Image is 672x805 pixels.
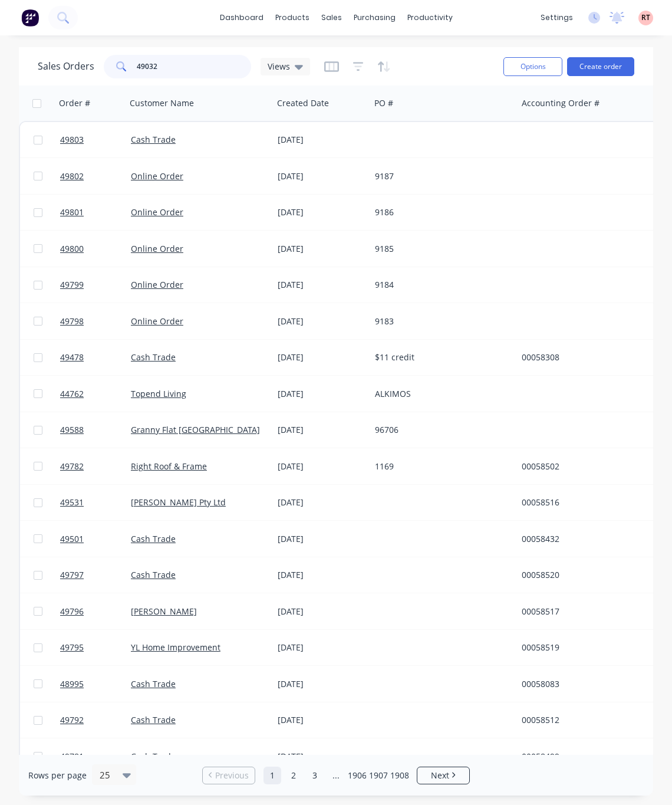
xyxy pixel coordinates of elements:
a: Right Roof & Frame [131,461,207,472]
a: Previous page [203,770,255,781]
a: Online Order [131,206,183,218]
div: [DATE] [278,751,365,763]
div: products [269,9,315,27]
div: [DATE] [278,279,365,291]
a: YL Home Improvement [131,642,220,653]
div: productivity [401,9,459,27]
a: Cash Trade [131,678,176,689]
a: 49531 [60,485,131,520]
a: 49782 [60,449,131,484]
span: 49800 [60,243,84,255]
div: [DATE] [278,134,365,146]
span: 48995 [60,678,84,690]
a: 49588 [60,412,131,448]
div: ALKIMOS [375,388,506,400]
div: [DATE] [278,170,365,182]
div: Accounting Order # [522,97,599,109]
div: 00058499 [522,751,653,763]
div: purchasing [348,9,401,27]
a: Online Order [131,316,183,327]
span: 49802 [60,170,84,182]
div: 00058519 [522,642,653,653]
a: Jump forward [327,767,345,784]
div: [DATE] [278,678,365,690]
a: Online Order [131,170,183,182]
h1: Sales Orders [38,61,94,72]
a: Cash Trade [131,714,176,725]
span: Rows per page [28,770,87,781]
div: PO # [374,97,393,109]
a: dashboard [214,9,269,27]
a: Page 1906 [348,767,366,784]
a: Next page [417,770,469,781]
div: [DATE] [278,569,365,581]
div: [DATE] [278,461,365,472]
a: Online Order [131,279,183,290]
div: 00058512 [522,714,653,726]
span: 49531 [60,497,84,508]
a: 49802 [60,159,131,194]
span: 49797 [60,569,84,581]
input: Search... [137,55,252,78]
div: Created Date [277,97,329,109]
a: Page 1 is your current page [263,767,281,784]
ul: Pagination [197,767,475,784]
div: 00058520 [522,569,653,581]
span: 44762 [60,388,84,400]
div: 00058516 [522,497,653,508]
span: 49803 [60,134,84,146]
a: Page 1908 [391,767,409,784]
div: 00058308 [522,351,653,363]
span: RT [641,12,650,23]
a: 49803 [60,122,131,157]
div: 9185 [375,243,506,255]
a: Cash Trade [131,751,176,762]
a: Page 1907 [370,767,387,784]
a: Cash Trade [131,569,176,580]
div: [DATE] [278,533,365,545]
span: 49782 [60,461,84,472]
a: Granny Flat [GEOGRAPHIC_DATA] [131,424,260,435]
a: Online Order [131,243,183,254]
div: [DATE] [278,606,365,617]
div: 9186 [375,206,506,218]
div: 9187 [375,170,506,182]
div: [DATE] [278,497,365,508]
div: Order # [59,97,90,109]
div: settings [535,9,579,27]
div: [DATE] [278,388,365,400]
div: [DATE] [278,316,365,327]
div: [DATE] [278,424,365,436]
a: [PERSON_NAME] Pty Ltd [131,497,226,508]
div: [DATE] [278,206,365,218]
a: 49501 [60,521,131,557]
a: 49801 [60,195,131,230]
div: [DATE] [278,714,365,726]
div: [DATE] [278,642,365,653]
div: $11 credit [375,351,506,363]
div: [DATE] [278,351,365,363]
span: 49588 [60,424,84,436]
div: 00058432 [522,533,653,545]
span: 49781 [60,751,84,763]
span: 49798 [60,316,84,327]
a: 44762 [60,376,131,412]
a: 49796 [60,594,131,629]
span: 49795 [60,642,84,653]
a: 49478 [60,340,131,375]
div: 00058502 [522,461,653,472]
span: Views [268,60,290,73]
div: 1169 [375,461,506,472]
a: 49795 [60,630,131,665]
span: 49792 [60,714,84,726]
span: 49801 [60,206,84,218]
a: 49799 [60,267,131,303]
span: 49501 [60,533,84,545]
div: Customer Name [130,97,194,109]
span: Next [431,770,449,781]
a: Page 2 [285,767,302,784]
a: Cash Trade [131,351,176,363]
span: 49478 [60,351,84,363]
div: 9184 [375,279,506,291]
a: 49792 [60,702,131,738]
